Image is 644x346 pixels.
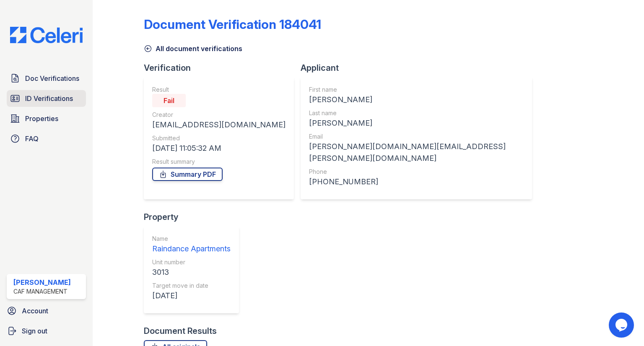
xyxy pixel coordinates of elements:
div: Verification [144,62,301,74]
div: Raindance Apartments [152,243,231,255]
div: [EMAIL_ADDRESS][DOMAIN_NAME] [152,119,286,131]
iframe: chat widget [609,312,636,338]
div: Document Results [144,325,217,337]
div: Phone [309,168,524,176]
div: Creator [152,111,286,119]
div: [PERSON_NAME] [13,277,71,287]
div: Submitted [152,134,286,142]
span: Sign out [22,326,47,336]
div: Last name [309,109,524,117]
div: Email [309,132,524,141]
span: Account [22,306,48,316]
div: Fail [152,94,186,107]
a: Properties [7,110,86,127]
div: [DATE] [152,290,231,302]
a: Sign out [3,323,89,339]
div: Name [152,235,231,243]
div: Result [152,85,286,94]
div: First name [309,85,524,94]
span: ID Verifications [25,93,73,103]
a: Account [3,302,89,319]
div: Target move in date [152,281,231,290]
span: Properties [25,114,58,124]
img: CE_Logo_Blue-a8612792a0a2168367f1c8372b55b34899dd931a85d93a1a3d3e32e68fde9ad4.png [3,27,89,43]
div: [PERSON_NAME][DOMAIN_NAME][EMAIL_ADDRESS][PERSON_NAME][DOMAIN_NAME] [309,141,524,164]
div: Document Verification 184041 [144,17,321,32]
div: Property [144,211,246,223]
div: CAF Management [13,287,71,296]
div: [DATE] 11:05:32 AM [152,142,286,154]
div: [PHONE_NUMBER] [309,176,524,188]
div: [PERSON_NAME] [309,94,524,106]
a: FAQ [7,130,86,147]
a: All document verifications [144,44,242,54]
a: ID Verifications [7,90,86,107]
span: Doc Verifications [25,73,79,83]
div: Applicant [301,62,539,74]
div: [PERSON_NAME] [309,117,524,129]
div: 3013 [152,266,231,278]
span: FAQ [25,134,39,144]
a: Doc Verifications [7,70,86,87]
div: Unit number [152,258,231,266]
a: Name Raindance Apartments [152,235,231,255]
div: Result summary [152,158,286,166]
a: Summary PDF [152,168,223,181]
